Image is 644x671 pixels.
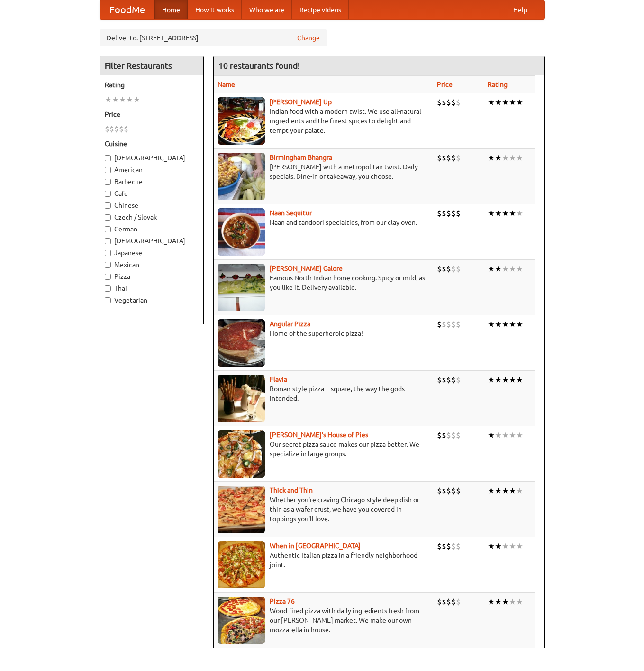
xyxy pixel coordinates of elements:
[451,541,456,552] li: $
[442,541,446,552] li: $
[218,61,300,70] ng-pluralize: 10 restaurants found!
[105,153,199,163] label: [DEMOGRAPHIC_DATA]
[446,375,451,385] li: $
[451,486,456,496] li: $
[105,167,111,173] input: American
[105,274,111,280] input: Pizza
[502,375,509,385] li: ★
[509,541,516,552] li: ★
[218,597,265,644] img: pizza76.jpg
[105,297,111,303] input: Vegetarian
[456,153,461,163] li: $
[488,81,508,88] a: Rating
[270,542,361,550] a: When in [GEOGRAPHIC_DATA]
[105,285,111,292] input: Thai
[488,97,495,108] li: ★
[437,97,442,108] li: $
[437,430,442,441] li: $
[516,430,523,441] li: ★
[502,319,509,330] li: ★
[495,430,502,441] li: ★
[112,94,119,105] li: ★
[270,154,332,161] a: Birmingham Bhangra
[502,486,509,496] li: ★
[126,94,133,105] li: ★
[456,541,461,552] li: $
[105,177,199,186] label: Barbecue
[105,250,111,256] input: Japanese
[270,320,310,328] a: Angular Pizza
[218,162,430,181] p: [PERSON_NAME] with a metropolitan twist. Daily specials. Dine-in or takeaway, you choose.
[437,81,453,88] a: Price
[442,264,446,274] li: $
[218,440,430,459] p: Our secret pizza sauce makes our pizza better. We specialize in large groups.
[495,319,502,330] li: ★
[124,124,128,134] li: $
[446,264,451,274] li: $
[218,430,265,478] img: luigis.jpg
[456,486,461,496] li: $
[100,29,327,46] div: Deliver to: [STREET_ADDRESS]
[437,486,442,496] li: $
[105,262,111,268] input: Mexican
[509,597,516,607] li: ★
[442,153,446,163] li: $
[437,597,442,607] li: $
[516,541,523,552] li: ★
[218,97,265,145] img: curryup.jpg
[509,264,516,274] li: ★
[270,209,312,217] a: Naan Sequitur
[105,139,199,148] h5: Cuisine
[451,264,456,274] li: $
[509,97,516,108] li: ★
[456,264,461,274] li: $
[488,319,495,330] li: ★
[451,153,456,163] li: $
[446,486,451,496] li: $
[446,153,451,163] li: $
[446,430,451,441] li: $
[105,224,199,234] label: German
[105,94,112,105] li: ★
[105,260,199,269] label: Mexican
[105,189,199,198] label: Cafe
[456,319,461,330] li: $
[495,597,502,607] li: ★
[495,541,502,552] li: ★
[105,179,111,185] input: Barbecue
[270,98,332,106] a: [PERSON_NAME] Up
[488,208,495,219] li: ★
[154,0,188,19] a: Home
[488,430,495,441] li: ★
[451,597,456,607] li: $
[509,486,516,496] li: ★
[437,264,442,274] li: $
[437,375,442,385] li: $
[516,97,523,108] li: ★
[105,272,199,281] label: Pizza
[451,208,456,219] li: $
[270,431,368,439] a: [PERSON_NAME]'s House of Pies
[442,97,446,108] li: $
[495,153,502,163] li: ★
[119,94,126,105] li: ★
[451,375,456,385] li: $
[437,153,442,163] li: $
[442,430,446,441] li: $
[488,375,495,385] li: ★
[502,597,509,607] li: ★
[451,319,456,330] li: $
[218,264,265,311] img: currygalore.jpg
[516,264,523,274] li: ★
[218,541,265,588] img: wheninrome.jpg
[442,597,446,607] li: $
[509,430,516,441] li: ★
[100,56,203,75] h4: Filter Restaurants
[105,238,111,244] input: [DEMOGRAPHIC_DATA]
[218,319,265,367] img: angular.jpg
